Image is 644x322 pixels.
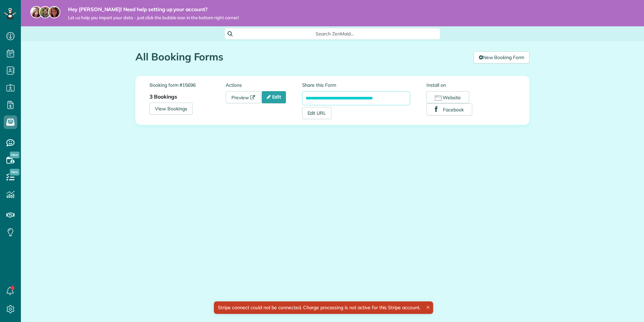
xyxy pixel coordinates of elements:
div: Stripe connect could not be connected. Charge processing is not active for this Stripe account. [214,301,433,314]
img: michelle-19f622bdf1676172e81f8f8fba1fb50e276960ebfe0243fe18214015130c80e4.jpg [48,6,60,18]
a: Edit URL [302,107,332,119]
span: Let us help you import your data - just click the bubble icon in the bottom right corner! [68,15,239,21]
a: View Bookings [150,103,193,115]
label: Install on [426,82,515,88]
button: Facebook [426,103,472,115]
strong: Hey [PERSON_NAME]! Need help setting up your account? [68,6,239,13]
label: Actions [226,82,302,88]
img: jorge-587dff0eeaa6aab1f244e6dc62b8924c3b6ad411094392a53c71c6c4a576187d.jpg [39,6,51,18]
strong: 3 Bookings [150,93,177,100]
a: New Booking Form [474,51,529,63]
button: Website [426,91,469,103]
a: Preview [226,91,261,103]
label: Booking form #15696 [150,82,226,88]
h1: All Booking Forms [135,51,469,62]
span: New [10,152,20,158]
img: maria-72a9807cf96188c08ef61303f053569d2e2a8a1cde33d635c8a3ac13582a053d.jpg [30,6,42,18]
span: New [10,169,20,176]
label: Share this Form [302,82,411,88]
a: Edit [262,91,286,103]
